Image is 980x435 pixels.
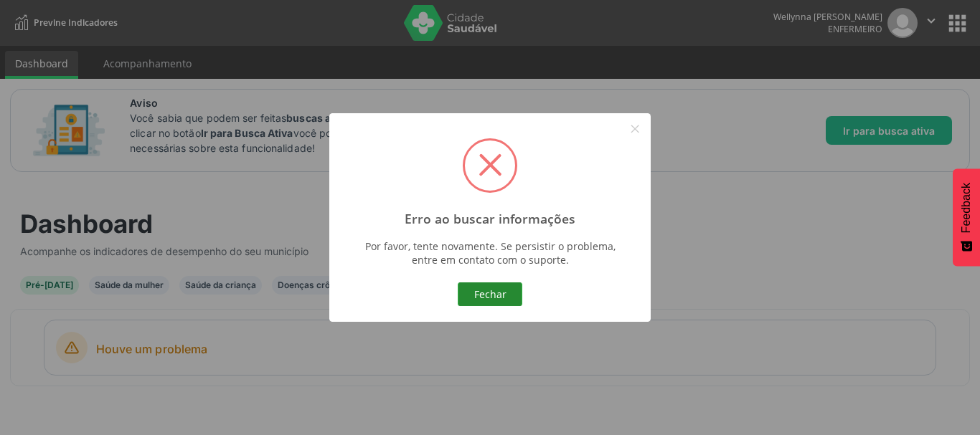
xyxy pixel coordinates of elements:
[458,282,522,307] button: Fechar
[960,183,973,233] span: Feedback
[358,239,622,267] div: Por favor, tente novamente. Se persistir o problema, entre em contato com o suporte.
[623,117,647,141] button: Close this dialog
[953,168,980,266] button: Feedback - Mostrar pesquisa
[405,211,575,226] h2: Erro ao buscar informações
